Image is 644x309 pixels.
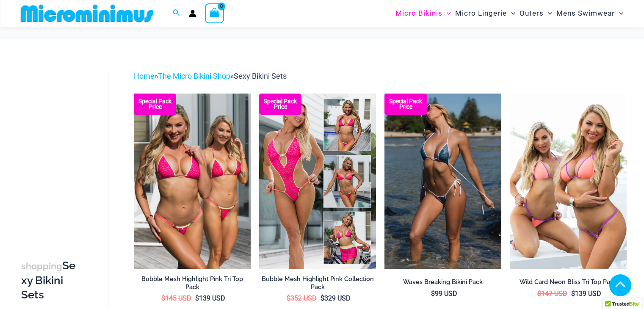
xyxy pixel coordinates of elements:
[195,294,199,302] span: $
[259,94,376,269] img: Collection Pack F
[510,94,627,269] a: Wild Card Neon Bliss Tri Top PackWild Card Neon Bliss Tri Top Pack BWild Card Neon Bliss Tri Top ...
[134,72,155,80] a: Home
[517,3,554,24] a: OutersMenu ToggleMenu Toggle
[234,72,287,80] span: Sexy Bikini Sets
[384,94,501,269] img: Waves Breaking Ocean 312 Top 456 Bottom 08
[259,275,376,294] a: Bubble Mesh Highlight Pink Collection Pack
[510,278,627,286] h2: Wild Card Neon Bliss Tri Top Pack
[259,99,301,110] b: Special Pack Price
[384,278,501,286] h2: Waves Breaking Bikini Pack
[510,94,627,269] img: Wild Card Neon Bliss Tri Top Pack
[384,278,501,289] a: Waves Breaking Bikini Pack
[21,259,78,302] h3: Sexy Bikini Sets
[556,3,615,24] span: Mens Swimwear
[384,94,501,269] a: Waves Breaking Ocean 312 Top 456 Bottom 08 Waves Breaking Ocean 312 Top 456 Bottom 04Waves Breaki...
[134,275,251,294] a: Bubble Mesh Highlight Pink Tri Top Pack
[544,3,552,24] span: Menu Toggle
[537,290,541,298] span: $
[134,94,251,269] a: Tri Top Pack F Tri Top Pack BTri Top Pack B
[287,294,317,302] bdi: 352 USD
[537,290,567,298] bdi: 147 USD
[455,3,507,24] span: Micro Lingerie
[134,99,176,110] b: Special Pack Price
[134,275,251,291] h2: Bubble Mesh Highlight Pink Tri Top Pack
[161,294,191,302] bdi: 145 USD
[21,261,62,271] span: shopping
[507,3,515,24] span: Menu Toggle
[442,3,451,24] span: Menu Toggle
[571,290,601,298] bdi: 139 USD
[21,63,97,232] iframe: TrustedSite Certified
[287,294,290,302] span: $
[321,294,324,302] span: $
[173,8,180,19] a: Search icon link
[393,3,453,24] a: Micro BikinisMenu ToggleMenu Toggle
[395,3,442,24] span: Micro Bikinis
[510,278,627,289] a: Wild Card Neon Bliss Tri Top Pack
[134,72,287,80] span: » »
[158,72,230,80] a: The Micro Bikini Shop
[189,10,196,17] a: Account icon link
[384,99,427,110] b: Special Pack Price
[259,94,376,269] a: Collection Pack F Collection Pack BCollection Pack B
[431,290,457,298] bdi: 99 USD
[195,294,225,302] bdi: 139 USD
[259,275,376,291] h2: Bubble Mesh Highlight Pink Collection Pack
[17,4,157,23] img: MM SHOP LOGO FLAT
[161,294,165,302] span: $
[134,94,251,269] img: Tri Top Pack F
[571,290,575,298] span: $
[453,3,517,24] a: Micro LingerieMenu ToggleMenu Toggle
[615,3,623,24] span: Menu Toggle
[392,1,627,25] nav: Site Navigation
[554,3,625,24] a: Mens SwimwearMenu ToggleMenu Toggle
[431,290,435,298] span: $
[520,3,544,24] span: Outers
[205,3,224,23] a: View Shopping Cart, empty
[321,294,351,302] bdi: 329 USD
